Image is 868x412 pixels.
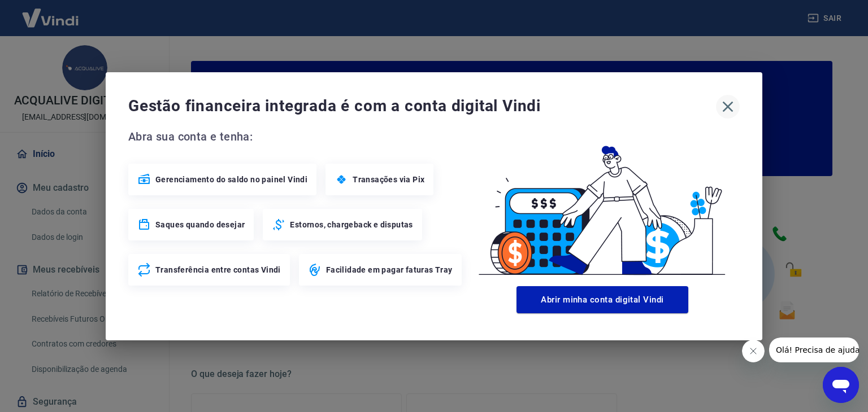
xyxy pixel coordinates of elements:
[128,95,716,117] span: Gestão financeira integrada é com a conta digital Vindi
[742,340,765,362] iframe: Fechar mensagem
[155,264,281,275] span: Transferência entre contas Vindi
[155,219,245,230] span: Saques quando desejar
[155,174,307,185] span: Gerenciamento do saldo no painel Vindi
[290,219,413,230] span: Estornos, chargeback e disputas
[128,128,465,146] span: Abra sua conta e tenha:
[353,174,424,185] span: Transações via Pix
[769,338,859,362] iframe: Mensagem da empresa
[7,8,95,17] span: Olá! Precisa de ajuda?
[517,286,688,313] button: Abrir minha conta digital Vindi
[823,367,859,403] iframe: Botão para abrir a janela de mensagens
[465,128,740,282] img: Good Billing
[326,264,453,275] span: Facilidade em pagar faturas Tray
